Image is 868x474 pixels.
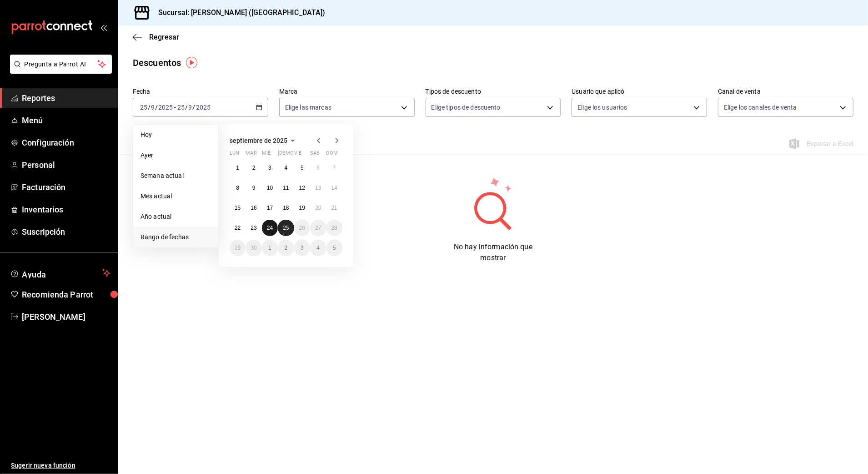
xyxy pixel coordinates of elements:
[316,245,320,251] abbr: 4 de octubre de 2025
[333,165,336,171] abbr: 7 de septiembre de 2025
[22,181,110,193] span: Facturación
[22,114,110,126] span: Menú
[11,461,110,470] span: Sugerir nueva función
[316,165,320,171] abbr: 6 de septiembre de 2025
[148,104,151,111] span: /
[251,245,256,251] abbr: 30 de septiembre de 2025
[140,130,211,140] span: Hoy
[331,185,337,191] abbr: 14 de septiembre de 2025
[283,185,289,191] abbr: 11 de septiembre de 2025
[22,226,110,238] span: Suscripción
[186,57,197,68] button: Tooltip marker
[22,203,110,216] span: Inventarios
[310,150,320,160] abbr: sábado
[294,240,310,256] button: 3 de octubre de 2025
[22,311,110,323] span: [PERSON_NAME]
[246,160,261,176] button: 2 de septiembre de 2025
[251,205,256,211] abbr: 16 de septiembre de 2025
[185,104,188,111] span: /
[10,55,112,74] button: Pregunta a Parrot AI
[196,104,211,111] input: ----
[25,60,98,69] span: Pregunta a Parrot AI
[299,185,305,191] abbr: 12 de septiembre de 2025
[326,180,342,196] button: 14 de septiembre de 2025
[285,103,331,112] span: Elige las marcas
[454,242,532,262] span: No hay información que mostrar
[133,89,268,95] label: Fecha
[315,225,321,231] abbr: 27 de septiembre de 2025
[230,220,246,236] button: 22 de septiembre de 2025
[151,104,155,111] input: --
[133,56,181,70] div: Descuentos
[230,135,298,146] button: septiembre de 2025
[230,180,246,196] button: 8 de septiembre de 2025
[310,240,326,256] button: 4 de octubre de 2025
[252,165,256,171] abbr: 2 de septiembre de 2025
[262,180,278,196] button: 10 de septiembre de 2025
[140,232,211,242] span: Rango de fechas
[310,180,326,196] button: 13 de septiembre de 2025
[6,66,112,76] a: Pregunta a Parrot AI
[22,159,110,171] span: Personal
[278,240,294,256] button: 2 de octubre de 2025
[251,225,256,231] abbr: 23 de septiembre de 2025
[315,205,321,211] abbr: 20 de septiembre de 2025
[177,104,185,111] input: --
[188,104,193,111] input: --
[278,160,294,176] button: 4 de septiembre de 2025
[724,103,797,112] span: Elige los canales de venta
[294,160,310,176] button: 5 de septiembre de 2025
[140,151,211,160] span: Ayer
[431,103,501,112] span: Elige tipos de descuento
[262,150,271,160] abbr: miércoles
[22,288,110,301] span: Recomienda Parrot
[326,160,342,176] button: 7 de septiembre de 2025
[285,165,288,171] abbr: 4 de septiembre de 2025
[283,225,289,231] abbr: 25 de septiembre de 2025
[246,200,261,216] button: 16 de septiembre de 2025
[426,89,561,95] label: Tipos de descuento
[294,200,310,216] button: 19 de septiembre de 2025
[333,245,336,251] abbr: 5 de octubre de 2025
[268,245,271,251] abbr: 1 de octubre de 2025
[236,165,239,171] abbr: 1 de septiembre de 2025
[299,225,305,231] abbr: 26 de septiembre de 2025
[278,150,331,160] abbr: jueves
[326,240,342,256] button: 5 de octubre de 2025
[294,180,310,196] button: 12 de septiembre de 2025
[278,200,294,216] button: 18 de septiembre de 2025
[246,180,261,196] button: 9 de septiembre de 2025
[262,160,278,176] button: 3 de septiembre de 2025
[267,205,273,211] abbr: 17 de septiembre de 2025
[246,220,261,236] button: 23 de septiembre de 2025
[279,89,415,95] label: Marca
[230,150,239,160] abbr: lunes
[262,220,278,236] button: 24 de septiembre de 2025
[22,92,110,104] span: Reportes
[133,33,179,41] button: Regresar
[262,240,278,256] button: 1 de octubre de 2025
[246,240,261,256] button: 30 de septiembre de 2025
[572,89,707,95] label: Usuario que aplicó
[140,212,211,222] span: Año actual
[155,104,158,111] span: /
[149,33,179,41] span: Regresar
[230,137,287,144] span: septiembre de 2025
[331,205,337,211] abbr: 21 de septiembre de 2025
[294,150,301,160] abbr: viernes
[22,267,99,278] span: Ayuda
[718,89,853,95] label: Canal de venta
[235,245,241,251] abbr: 29 de septiembre de 2025
[22,136,110,149] span: Configuración
[140,192,211,201] span: Mes actual
[230,160,246,176] button: 1 de septiembre de 2025
[252,185,256,191] abbr: 9 de septiembre de 2025
[267,185,273,191] abbr: 10 de septiembre de 2025
[174,104,176,111] span: -
[236,185,239,191] abbr: 8 de septiembre de 2025
[268,165,271,171] abbr: 3 de septiembre de 2025
[278,180,294,196] button: 11 de septiembre de 2025
[310,220,326,236] button: 27 de septiembre de 2025
[151,7,326,18] h3: Sucursal: [PERSON_NAME] ([GEOGRAPHIC_DATA])
[230,200,246,216] button: 15 de septiembre de 2025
